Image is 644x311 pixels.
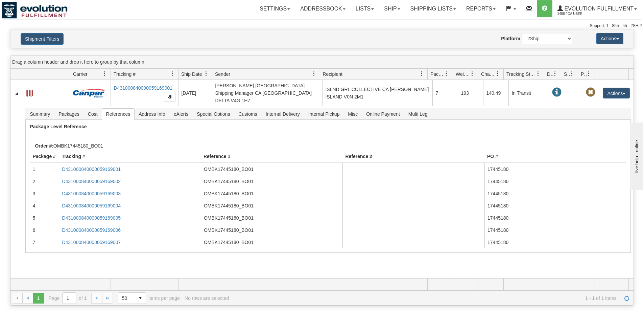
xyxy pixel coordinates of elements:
span: Weight [456,71,470,77]
span: 1 - 1 of 1 items [234,295,617,301]
a: Weight filter column settings [467,68,478,80]
td: 4 [30,200,59,212]
span: Evolution Fulfillment [563,6,634,12]
td: 17445180 [484,187,626,200]
span: Delivery Status [547,71,553,77]
a: D431000840000059169003 [62,191,121,196]
td: OMBK17445180_BO01 [201,200,343,212]
th: Reference 1 [201,150,343,163]
a: D431000840000059169007 [62,240,121,245]
span: Charge [481,71,495,77]
a: D431000840000059169001 [62,166,121,172]
span: 50 [122,295,131,302]
td: In Transit [508,80,549,106]
strong: Order #: [35,143,53,149]
div: OMBK17445180_BO01 [30,143,636,149]
td: OMBK17445180_BO01 [201,236,343,248]
td: 6 [30,224,59,236]
span: 1488 / CA User [557,10,608,17]
span: Special Options [193,109,234,119]
span: Internal Delivery [262,109,304,119]
a: Sender filter column settings [308,68,320,80]
span: Multi Leg [404,109,432,119]
a: Tracking # filter column settings [167,68,178,80]
button: Shipment Filters [21,33,64,45]
a: Pickup Status filter column settings [583,68,595,80]
span: Packages [430,71,445,77]
td: 1 [30,163,59,175]
a: Shipment Issues filter column settings [566,68,578,80]
td: OMBK17445180_BO01 [201,187,343,200]
td: 17445180 [484,212,626,224]
span: Pickup Not Assigned [586,88,595,97]
td: [PERSON_NAME] [GEOGRAPHIC_DATA] Shipping Manager CA [GEOGRAPHIC_DATA] DELTA V4G 1H7 [212,80,322,106]
span: Page of 1 [49,292,87,304]
a: Shipping lists [405,0,461,17]
span: Summary [26,109,54,119]
a: Refresh [621,293,632,304]
input: Page 1 [63,293,76,304]
td: 2 [30,175,59,187]
a: Collapse [13,90,20,97]
a: Carrier filter column settings [99,68,111,80]
td: 17445180 [484,163,626,175]
span: Page 1 [33,293,44,304]
iframe: chat widget [628,121,643,190]
a: D431000840000059169004 [62,203,121,208]
th: Reference 2 [342,150,484,163]
td: OMBK17445180_BO01 [201,163,343,175]
a: D431000840000059169006 [62,227,121,233]
span: eAlerts [170,109,193,119]
a: D431000840000059169005 [62,215,121,221]
td: 7 [30,236,59,248]
td: 17445180 [484,175,626,187]
span: Internal Pickup [304,109,344,119]
button: Copy to clipboard [164,92,175,102]
td: 7 [432,80,458,106]
a: D431000840000059169002 [62,179,121,184]
span: Ship Date [181,71,202,77]
a: Label [26,87,33,98]
span: Address Info [135,109,169,119]
span: In Transit [552,88,562,97]
span: References [102,109,135,119]
td: 17445180 [484,200,626,212]
a: Ship Date filter column settings [200,68,212,80]
a: Packages filter column settings [441,68,453,80]
span: Sender [215,71,230,77]
a: Addressbook [295,0,351,17]
img: logo1488.jpg [2,2,68,19]
th: Package # [30,150,59,163]
a: Settings [255,0,295,17]
a: Delivery Status filter column settings [549,68,561,80]
span: Cost [84,109,102,119]
span: Customs [234,109,261,119]
td: 193 [458,80,483,106]
span: Tracking Status [506,71,536,77]
div: live help - online [5,6,63,11]
label: Platform [501,35,520,42]
td: 5 [30,212,59,224]
td: OMBK17445180_BO01 [201,212,343,224]
th: PO # [484,150,626,163]
a: Lists [351,0,379,17]
a: Charge filter column settings [492,68,503,80]
span: Misc [344,109,362,119]
span: Pickup Status [581,71,587,77]
a: Tracking Status filter column settings [532,68,544,80]
span: Page sizes drop down [118,292,146,304]
td: 17445180 [484,236,626,248]
td: [DATE] [178,80,212,106]
button: Actions [603,88,630,98]
a: D431000840000059169001 [114,85,172,91]
div: Support: 1 - 855 - 55 - 2SHIP [2,23,642,29]
td: OMBK17445180_BO01 [201,175,343,187]
span: Carrier [73,71,88,77]
span: items per page [118,292,180,304]
strong: Package Level Reference [30,124,87,129]
td: OMBK17445180_BO01 [201,224,343,236]
th: Tracking # [59,150,201,163]
td: 3 [30,187,59,200]
td: ISLND GRL COLLECTIVE CA [PERSON_NAME] ISLAND V0N 2M1 [322,80,432,106]
div: No rows are selected [185,295,229,301]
